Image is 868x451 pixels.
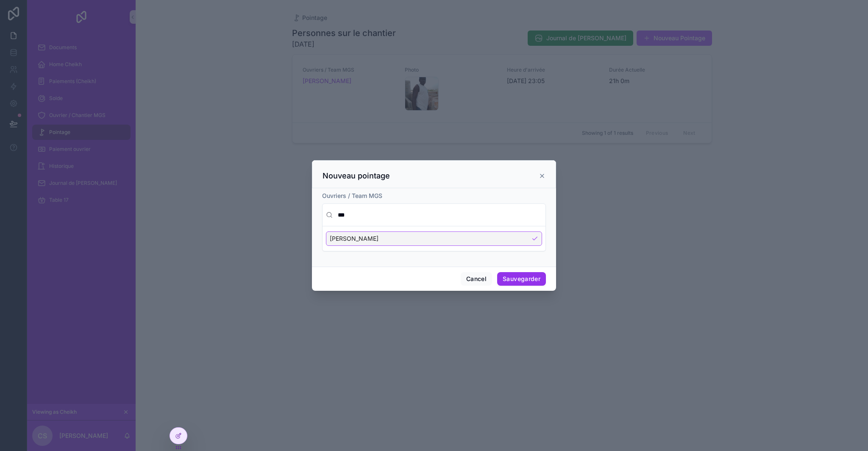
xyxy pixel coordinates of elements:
[330,234,378,243] span: [PERSON_NAME]
[322,192,382,199] span: Ouvriers / Team MGS
[323,226,545,251] div: Suggestions
[497,272,546,286] button: Sauvegarder
[323,171,390,181] h3: Nouveau pointage
[461,272,492,286] button: Cancel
